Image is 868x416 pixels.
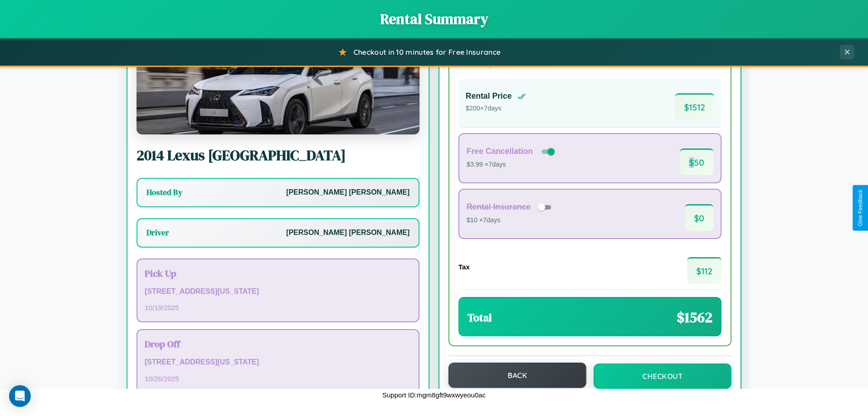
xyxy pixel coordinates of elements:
span: $ 1562 [677,307,712,327]
h3: Pick Up [145,267,411,280]
h4: Rental Insurance [467,202,531,212]
h2: 2014 Lexus [GEOGRAPHIC_DATA] [137,145,420,165]
span: $ 0 [685,204,713,231]
p: [PERSON_NAME] [PERSON_NAME] [286,186,410,199]
span: $ 1512 [675,93,714,120]
button: Checkout [594,363,731,389]
div: Give Feedback [857,190,863,226]
h3: Drop Off [145,337,411,350]
span: $ 112 [687,257,722,284]
p: [STREET_ADDRESS][US_STATE] [145,285,411,298]
h4: Rental Price [466,91,512,101]
p: $10 × 7 days [467,215,554,226]
p: Support ID: mgm8gft9wxwyeou0ac [382,389,486,401]
p: [STREET_ADDRESS][US_STATE] [145,356,411,369]
h3: Driver [146,227,169,238]
div: Open Intercom Messenger [9,385,31,407]
button: Back [448,363,586,388]
img: Lexus TX [137,44,420,134]
span: Checkout in 10 minutes for Free Insurance [354,48,500,57]
h3: Total [467,310,492,325]
p: $ 200 × 7 days [466,103,526,115]
h3: Hosted By [146,187,182,198]
h4: Free Cancellation [467,147,533,156]
p: $3.99 × 7 days [467,159,557,171]
p: 10 / 19 / 2025 [145,301,411,314]
h4: Tax [458,263,470,271]
span: $ 50 [680,148,713,175]
p: 10 / 26 / 2025 [145,373,411,385]
h1: Rental Summary [9,9,859,29]
p: [PERSON_NAME] [PERSON_NAME] [286,226,410,239]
